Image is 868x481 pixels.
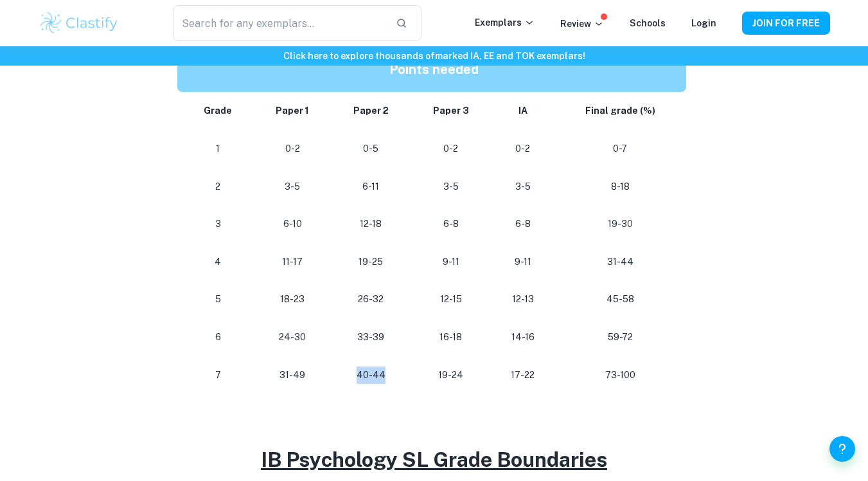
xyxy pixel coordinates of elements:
p: 12-13 [502,291,544,308]
p: 0-2 [502,140,544,158]
a: Login [691,18,716,28]
p: 24-30 [264,329,321,346]
p: 2 [193,178,244,195]
p: 9-11 [421,253,481,271]
strong: IA [518,105,527,116]
p: 0-5 [341,140,400,158]
input: Search for any exemplars... [173,5,385,41]
p: 0-2 [421,140,481,158]
strong: Final grade (%) [585,105,655,116]
p: 11-17 [264,253,321,271]
p: 6-10 [264,215,321,233]
button: Help and Feedback [829,436,855,462]
p: 59-72 [565,329,676,346]
strong: Paper 2 [353,105,389,116]
strong: Paper 3 [433,105,469,116]
p: 31-49 [264,367,321,384]
p: 17-22 [502,367,544,384]
p: 19-24 [421,367,481,384]
p: 5 [193,291,244,308]
p: 3-5 [264,178,321,195]
p: 18-23 [264,291,321,308]
p: 1 [193,140,244,158]
h6: Click here to explore thousands of marked IA, EE and TOK exemplars ! [3,49,865,63]
p: 8-18 [565,178,676,195]
u: IB Psychology SL Grade Boundaries [261,448,607,471]
p: 33-39 [341,329,400,346]
p: 6-8 [421,215,481,233]
p: 26-32 [341,291,400,308]
p: 45-58 [565,291,676,308]
p: 31-44 [565,253,676,271]
strong: Paper 1 [276,105,309,116]
p: 12-18 [341,215,400,233]
img: Clastify logo [39,10,120,36]
p: 73-100 [565,367,676,384]
p: 12-15 [421,291,481,308]
p: 3-5 [421,178,481,195]
p: 16-18 [421,329,481,346]
strong: Points needed [389,62,479,77]
p: 6 [193,329,244,346]
p: 14-16 [502,329,544,346]
p: 3 [193,215,244,233]
p: 0-2 [264,140,321,158]
p: 40-44 [341,367,400,384]
p: 6-8 [502,215,544,233]
button: JOIN FOR FREE [742,12,830,35]
p: 9-11 [502,253,544,271]
p: 0-7 [565,140,676,158]
p: 3-5 [502,178,544,195]
p: Exemplars [475,15,535,30]
a: Schools [630,18,666,28]
strong: Grade [204,105,232,116]
p: 19-30 [565,215,676,233]
p: Review [560,17,604,31]
p: 4 [193,253,244,271]
p: 6-11 [341,178,400,195]
p: 19-25 [341,253,400,271]
p: 7 [193,367,244,384]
